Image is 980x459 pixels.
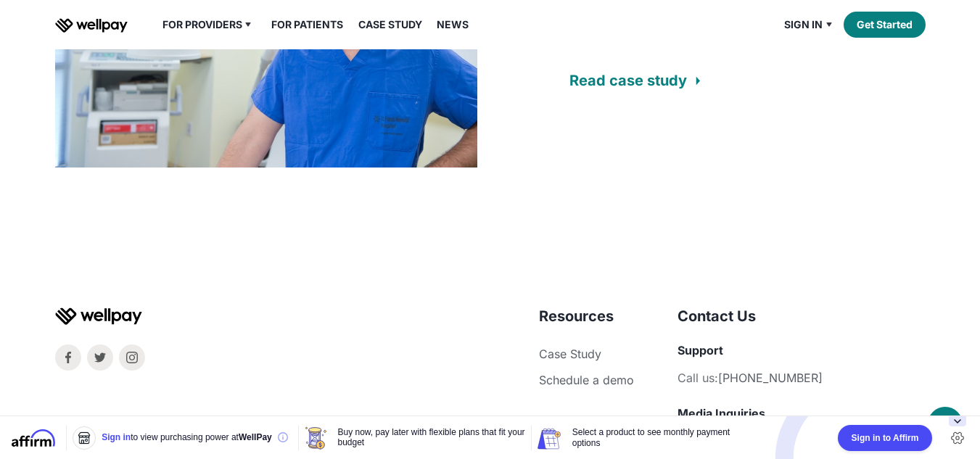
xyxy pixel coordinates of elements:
[428,16,477,33] a: News
[539,373,634,387] a: Schedule a demo
[678,406,926,421] h5: Media Inquiries
[539,347,601,361] a: Case Study
[55,16,128,33] a: home
[718,371,823,385] a: [PHONE_NUMBER]
[162,16,242,33] div: For Providers
[350,16,431,33] a: Case Study
[844,12,926,38] a: Get Started
[569,63,700,98] a: Read case study
[784,16,823,33] div: Sign in
[539,307,634,326] h4: Resources
[678,367,926,389] li: Call us:
[569,70,687,91] div: Read case study
[678,307,926,326] h4: Contact Us
[678,343,926,358] h5: Support
[263,16,352,33] a: For Patients
[775,16,844,33] div: Sign in
[154,16,263,33] div: For Providers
